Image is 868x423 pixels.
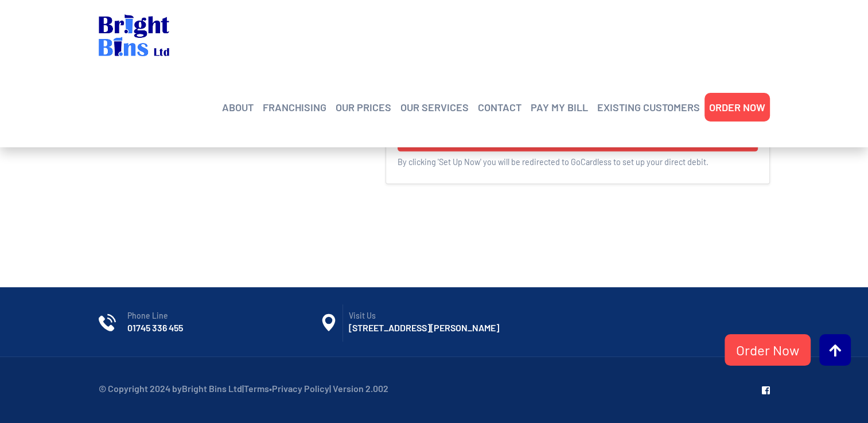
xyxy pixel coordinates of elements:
a: OUR SERVICES [400,99,469,116]
small: By clicking 'Set Up Now' you will be redirected to GoCardless to set up your direct debit. [398,157,709,167]
span: Visit Us [349,310,542,322]
a: Privacy Policy [272,383,329,394]
a: Terms [244,383,269,394]
p: © Copyright 2024 by | • | Version 2.002 [99,380,388,397]
a: CONTACT [478,99,521,116]
h6: [STREET_ADDRESS][PERSON_NAME] [349,322,542,334]
a: ORDER NOW [709,99,765,116]
a: Order Now [725,334,811,366]
a: ABOUT [222,99,254,116]
span: Phone Line [127,310,320,322]
a: FRANCHISING [263,99,326,116]
a: OUR PRICES [336,99,391,116]
a: Bright Bins Ltd [182,383,242,394]
a: 01745 336 455 [127,322,183,334]
a: EXISTING CUSTOMERS [597,99,700,116]
a: PAY MY BILL [531,99,588,116]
